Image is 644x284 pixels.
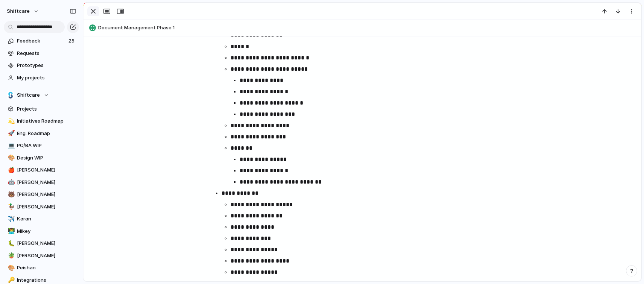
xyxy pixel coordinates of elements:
[17,203,76,211] span: [PERSON_NAME]
[4,250,79,261] a: 🪴[PERSON_NAME]
[7,252,14,260] button: 🪴
[4,164,79,176] a: 🍎[PERSON_NAME]
[17,37,66,45] span: Feedback
[17,142,76,149] span: PO/BA WIP
[4,262,79,273] a: 🎨Peishan
[8,202,13,211] div: 🦆
[4,48,79,59] a: Requests
[17,74,76,82] span: My projects
[17,179,76,186] span: [PERSON_NAME]
[8,190,13,199] div: 🐻
[17,240,76,247] span: [PERSON_NAME]
[7,142,14,149] button: 💻
[17,50,76,57] span: Requests
[17,130,76,137] span: Eng. Roadmap
[7,240,14,247] button: 🐛
[4,140,79,151] a: 💻PO/BA WIP
[8,141,13,150] div: 💻
[7,179,14,186] button: 🤖
[4,177,79,188] a: 🤖[PERSON_NAME]
[17,215,76,223] span: Karan
[7,117,14,125] button: 💫
[17,276,76,284] span: Integrations
[4,201,79,213] a: 🦆[PERSON_NAME]
[8,153,13,162] div: 🎨
[4,60,79,71] a: Prototypes
[4,213,79,225] a: ✈️Karan
[17,105,76,113] span: Projects
[7,166,14,174] button: 🍎
[8,251,13,260] div: 🪴
[17,166,76,174] span: [PERSON_NAME]
[7,276,14,284] button: 🔑
[8,129,13,138] div: 🚀
[4,238,79,249] a: 🐛[PERSON_NAME]
[17,228,76,235] span: Mikey
[7,154,14,162] button: 🎨
[17,117,76,125] span: Initiatives Roadmap
[87,22,638,34] button: Document Management Phase 1
[4,226,79,237] a: 👨‍💻Mikey
[8,178,13,187] div: 🤖
[8,117,13,126] div: 💫
[7,264,14,272] button: 🎨
[4,35,79,47] a: Feedback25
[17,154,76,162] span: Design WIP
[7,215,14,223] button: ✈️
[98,24,638,32] span: Document Management Phase 1
[4,152,79,164] a: 🎨Design WIP
[3,5,43,17] button: shiftcare
[8,227,13,235] div: 👨‍💻
[8,239,13,248] div: 🐛
[17,91,40,99] span: Shiftcare
[7,191,14,198] button: 🐻
[7,130,14,137] button: 🚀
[17,191,76,198] span: [PERSON_NAME]
[4,103,79,115] a: Projects
[4,72,79,84] a: My projects
[4,115,79,127] a: 💫Initiatives Roadmap
[8,264,13,272] div: 🎨
[17,62,76,69] span: Prototypes
[4,189,79,200] a: 🐻[PERSON_NAME]
[7,228,14,235] button: 👨‍💻
[7,8,30,15] span: shiftcare
[17,264,76,272] span: Peishan
[8,215,13,223] div: ✈️
[4,90,79,101] button: Shiftcare
[7,203,14,211] button: 🦆
[4,128,79,139] a: 🚀Eng. Roadmap
[68,37,76,45] span: 25
[8,166,13,175] div: 🍎
[17,252,76,260] span: [PERSON_NAME]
